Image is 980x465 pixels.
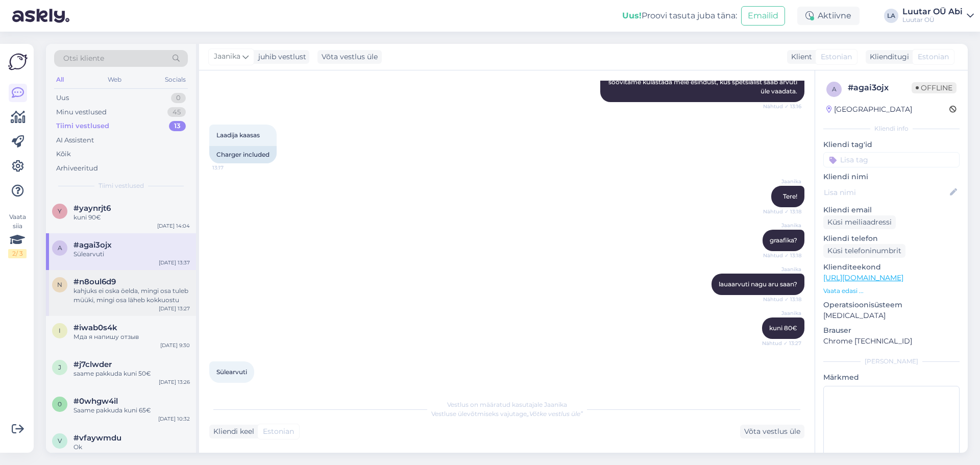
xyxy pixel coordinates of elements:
span: Estonian [918,52,949,62]
div: Aktiivne [797,7,860,25]
div: Vaata siia [8,212,27,258]
span: #iwab0s4k [73,323,117,332]
span: 13:37 [212,383,251,391]
div: Мда я напишу отзыв [73,332,190,341]
div: [DATE] 13:27 [159,305,190,312]
b: Uus! [622,11,642,20]
div: Sülearvuti [73,250,190,259]
div: Luutar OÜ Abi [902,8,963,16]
span: #yaynrjt6 [73,204,111,213]
span: Sülearvuti [216,368,247,376]
span: #0whgw4il [73,397,118,406]
span: Jaanika [763,178,801,185]
img: Askly Logo [8,52,28,71]
span: Vestluse ülevõtmiseks vajutage [431,410,583,418]
div: juhib vestlust [254,52,306,62]
div: [DATE] 9:30 [160,341,190,349]
span: kuni 80€ [769,324,797,332]
span: Nähtud ✓ 13:27 [762,339,801,347]
div: Küsi meiliaadressi [823,215,896,229]
span: Nähtud ✓ 13:18 [763,296,801,303]
div: Web [106,73,124,86]
input: Lisa nimi [824,187,948,198]
p: Chrome [TECHNICAL_ID] [823,336,960,347]
div: 45 [167,107,186,117]
span: #n8oul6d9 [73,277,116,286]
p: Kliendi tag'id [823,139,960,150]
span: Laadija kaasas [216,131,260,139]
div: Proovi tasuta juba täna: [622,10,737,22]
div: All [54,73,66,86]
i: „Võtke vestlus üle” [527,410,583,418]
span: n [57,281,62,288]
div: Minu vestlused [56,107,107,117]
div: Kliendi info [823,124,960,133]
div: Kliendi keel [209,426,254,437]
div: Küsi telefoninumbrit [823,244,905,258]
div: # agai3ojx [848,82,912,94]
p: Vaata edasi ... [823,286,960,296]
p: Kliendi email [823,205,960,215]
span: Tere! [783,192,797,200]
p: Kliendi telefon [823,233,960,244]
div: Klienditugi [866,52,909,62]
div: Socials [163,73,188,86]
span: lauaarvuti nagu aru saan? [719,280,797,288]
div: Klient [787,52,812,62]
span: #agai3ojx [73,240,112,250]
span: Otsi kliente [63,53,104,64]
p: Kliendi nimi [823,172,960,182]
p: Operatsioonisüsteem [823,300,960,310]
div: Võta vestlus üle [317,50,382,64]
p: Brauser [823,325,960,336]
div: kuni 90€ [73,213,190,222]
p: Klienditeekond [823,262,960,273]
span: Offline [912,82,957,93]
span: Vestlus on määratud kasutajale Jaanika [447,401,567,408]
span: graafika? [770,236,797,244]
span: a [58,244,62,252]
div: [DATE] 10:32 [158,415,190,423]
div: kahjuks ei oska öelda, mingi osa tuleb müüki, mingi osa läheb kokkuostu [73,286,190,305]
span: y [58,207,62,215]
span: Tiimi vestlused [99,181,144,190]
div: [DATE] 13:26 [159,378,190,386]
div: LA [884,9,898,23]
div: 2 / 3 [8,249,27,258]
div: Kõik [56,149,71,159]
span: 0 [58,400,62,408]
div: 0 [171,93,186,103]
div: Luutar OÜ [902,16,963,24]
span: Jaanika [214,51,240,62]
span: j [58,363,61,371]
p: Märkmed [823,372,960,383]
div: Ok [73,443,190,452]
span: Jaanika [763,309,801,317]
span: a [832,85,837,93]
div: Saame pakkuda kuni 65€ [73,406,190,415]
div: Uus [56,93,69,103]
span: Nähtud ✓ 13:16 [763,103,801,110]
span: Estonian [263,426,294,437]
div: AI Assistent [56,135,94,145]
button: Emailid [741,6,785,26]
input: Lisa tag [823,152,960,167]
div: [DATE] 14:04 [157,222,190,230]
div: Charger included [209,146,277,163]
div: saame pakkuda kuni 50€ [73,369,190,378]
div: 13 [169,121,186,131]
span: Jaanika [763,265,801,273]
a: Luutar OÜ AbiLuutar OÜ [902,8,974,24]
span: i [59,327,61,334]
div: [GEOGRAPHIC_DATA] [826,104,912,115]
span: Estonian [821,52,852,62]
div: [DATE] 10:29 [158,452,190,459]
span: Jaanika [763,222,801,229]
span: #j7clwder [73,360,112,369]
span: Nähtud ✓ 13:18 [763,252,801,259]
div: Arhiveeritud [56,163,98,174]
div: [DATE] 13:37 [159,259,190,266]
span: #vfaywmdu [73,433,121,443]
div: [PERSON_NAME] [823,357,960,366]
a: [URL][DOMAIN_NAME] [823,273,903,282]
